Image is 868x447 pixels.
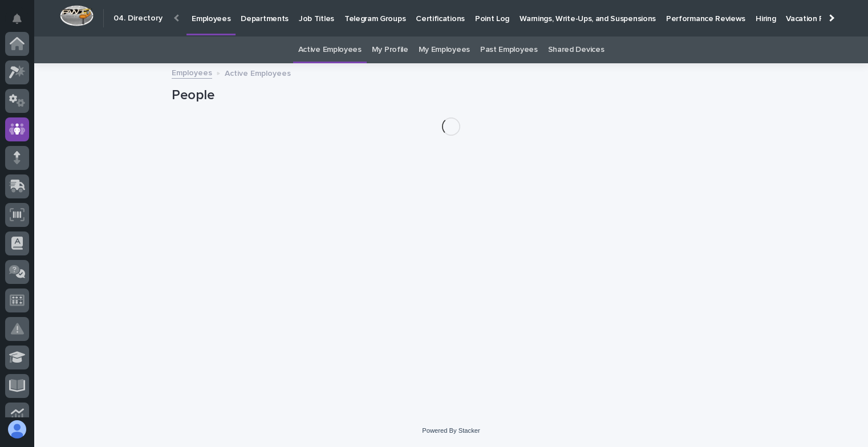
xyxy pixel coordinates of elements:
[372,36,408,63] a: My Profile
[172,66,212,79] a: Employees
[14,14,29,32] div: Notifications
[298,36,362,63] a: Active Employees
[60,5,94,26] img: Workspace Logo
[172,87,731,104] h1: People
[5,7,29,31] button: Notifications
[480,36,538,63] a: Past Employees
[225,66,291,79] p: Active Employees
[113,14,163,23] h2: 04. Directory
[419,36,470,63] a: My Employees
[548,36,605,63] a: Shared Devices
[422,427,480,434] a: Powered By Stacker
[5,417,29,441] button: users-avatar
